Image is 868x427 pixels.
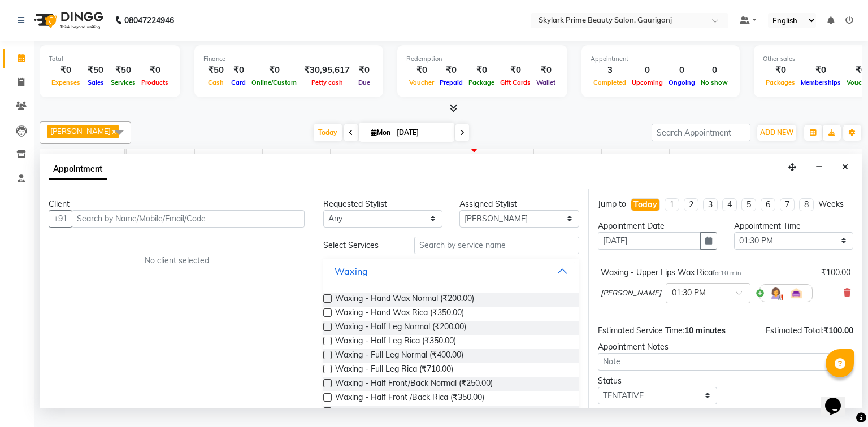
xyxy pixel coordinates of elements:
[497,64,533,77] div: ₹0
[85,79,107,86] span: Sales
[665,198,679,211] li: 1
[203,64,228,77] div: ₹50
[698,64,731,77] div: 0
[354,64,374,77] div: ₹0
[49,210,72,228] button: +91
[598,325,684,335] span: Estimated Service Time:
[335,391,484,406] span: Waxing - Half Front /Back Rica (₹350.00)
[263,151,303,168] a: 10:00 AM
[734,220,853,232] div: Appointment Time
[601,287,661,299] span: [PERSON_NAME]
[309,79,346,86] span: Petty cash
[195,151,231,168] a: 9:00 AM
[83,64,108,77] div: ₹50
[837,159,853,176] button: Close
[722,198,737,211] li: 4
[228,64,249,77] div: ₹0
[602,151,637,168] a: 3:00 PM
[393,124,450,141] input: 2025-09-01
[798,64,844,77] div: ₹0
[703,198,718,211] li: 3
[799,198,814,211] li: 8
[823,325,853,335] span: ₹100.00
[328,261,574,281] button: Waxing
[533,64,558,77] div: ₹0
[766,325,823,335] span: Estimated Total:
[50,127,111,136] span: [PERSON_NAME]
[533,79,558,86] span: Wallet
[466,64,497,77] div: ₹0
[666,79,698,86] span: Ongoing
[249,64,300,77] div: ₹0
[818,198,844,210] div: Weeks
[437,64,466,77] div: ₹0
[205,79,227,86] span: Cash
[127,151,163,168] a: 8:00 AM
[406,54,558,64] div: Redemption
[368,128,393,137] span: Mon
[591,64,629,77] div: 3
[698,79,731,86] span: No show
[598,341,853,353] div: Appointment Notes
[741,198,756,211] li: 5
[760,128,793,137] span: ADD NEW
[629,64,666,77] div: 0
[49,64,83,77] div: ₹0
[601,267,741,278] div: Waxing - Upper Lips Wax Rica
[314,124,342,141] span: Today
[598,375,717,387] div: Status
[821,267,850,278] div: ₹100.00
[805,151,841,168] a: 6:00 PM
[459,198,579,210] div: Assigned Stylist
[821,382,857,416] iframe: chat widget
[49,54,171,64] div: Total
[300,64,354,77] div: ₹30,95,617
[29,5,106,36] img: logo
[76,255,277,267] div: No client selected
[414,237,579,254] input: Search by service name
[598,198,626,210] div: Jump to
[331,151,371,168] a: 11:00 AM
[591,54,731,64] div: Appointment
[684,198,698,211] li: 2
[335,377,493,391] span: Waxing - Half Front/Back Normal (₹250.00)
[335,307,464,321] span: Waxing - Hand Wax Rica (₹350.00)
[355,79,373,86] span: Due
[228,79,249,86] span: Card
[406,64,437,77] div: ₹0
[684,325,726,335] span: 10 minutes
[335,406,494,420] span: Waxing - Full Front / Back Normal (₹500.00)
[49,79,83,86] span: Expenses
[466,151,502,168] a: 1:00 PM
[108,64,138,77] div: ₹50
[629,79,666,86] span: Upcoming
[138,64,171,77] div: ₹0
[108,79,138,86] span: Services
[335,264,368,278] div: Waxing
[763,64,798,77] div: ₹0
[763,79,798,86] span: Packages
[49,198,305,210] div: Client
[49,159,107,180] span: Appointment
[72,210,305,228] input: Search by Name/Mobile/Email/Code
[335,335,456,349] span: Waxing - Half Leg Rica (₹350.00)
[598,220,717,232] div: Appointment Date
[437,79,466,86] span: Prepaid
[633,199,657,211] div: Today
[721,269,741,277] span: 10 min
[652,124,750,141] input: Search Appointment
[789,286,803,300] img: Interior.png
[406,79,437,86] span: Voucher
[713,269,741,277] small: for
[335,293,474,307] span: Waxing - Hand Wax Normal (₹200.00)
[761,198,775,211] li: 6
[780,198,795,211] li: 7
[124,5,174,36] b: 08047224946
[598,232,701,250] input: yyyy-mm-dd
[335,363,453,377] span: Waxing - Full Leg Rica (₹710.00)
[757,125,796,141] button: ADD NEW
[249,79,300,86] span: Online/Custom
[591,79,629,86] span: Completed
[534,151,570,168] a: 2:00 PM
[737,151,773,168] a: 5:00 PM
